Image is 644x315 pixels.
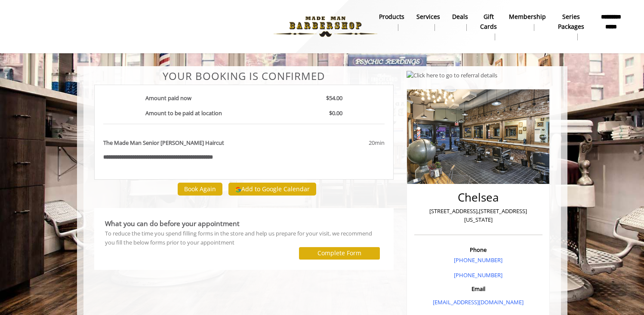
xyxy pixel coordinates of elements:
[317,250,361,257] label: Complete Form
[416,286,540,292] h3: Email
[416,191,540,204] h2: Chelsea
[552,11,590,43] a: Series packagesSeries packages
[416,207,540,225] p: [STREET_ADDRESS],[STREET_ADDRESS][US_STATE]
[329,109,342,117] b: $0.00
[474,11,503,43] a: Gift cardsgift cards
[446,11,474,33] a: DealsDeals
[145,94,191,102] b: Amount paid now
[299,247,380,260] button: Complete Form
[509,12,546,21] b: Membership
[228,183,316,196] button: Add to Google Calendar
[454,271,502,279] a: [PHONE_NUMBER]
[105,229,383,247] div: To reduce the time you spend filling forms in the store and help us prepare for your visit, we re...
[103,138,224,147] b: The Made Man Senior [PERSON_NAME] Haircut
[299,138,385,147] div: 20min
[407,71,497,80] img: Click here to go to referral details
[452,12,468,21] b: Deals
[266,3,385,50] img: Made Man Barbershop logo
[480,12,497,31] b: gift cards
[416,247,540,253] h3: Phone
[326,94,342,102] b: $54.00
[373,11,410,33] a: Productsproducts
[379,12,404,21] b: products
[503,11,552,33] a: MembershipMembership
[416,12,440,21] b: Services
[433,298,524,306] a: [EMAIL_ADDRESS][DOMAIN_NAME]
[94,70,394,82] center: Your Booking is confirmed
[454,256,502,264] a: [PHONE_NUMBER]
[105,219,240,228] b: What you can do before your appointment
[178,183,222,195] button: Book Again
[558,12,584,31] b: Series packages
[410,11,446,33] a: ServicesServices
[145,109,222,117] b: Amount to be paid at location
